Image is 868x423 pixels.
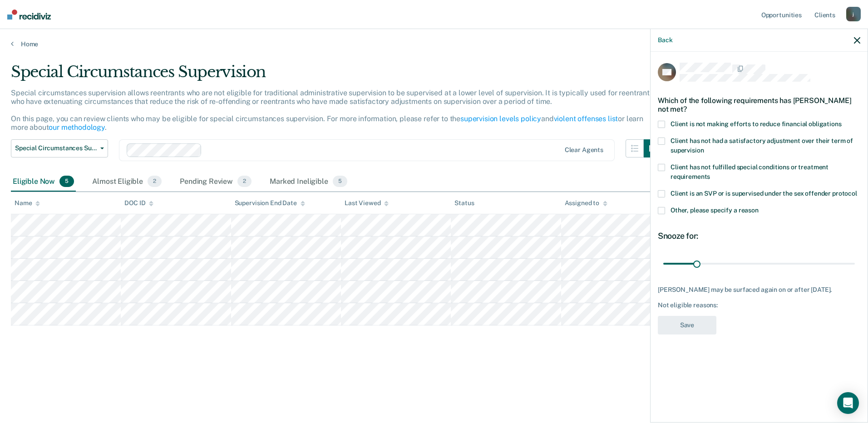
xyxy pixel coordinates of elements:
span: Client is an SVP or is supervised under the sex offender protocol [671,190,857,197]
span: Other, please specify a reason [671,207,759,214]
span: Client has not had a satisfactory adjustment over their term of supervision [671,137,853,154]
div: Clear agents [565,146,603,154]
div: Special Circumstances Supervision [11,63,662,89]
p: Special circumstances supervision allows reentrants who are not eligible for traditional administ... [11,89,653,132]
a: Home [11,40,857,48]
span: Special Circumstances Supervision [15,144,97,152]
div: Almost Eligible [90,172,163,192]
button: Save [658,316,716,334]
div: Assigned to [565,199,607,207]
button: Back [658,36,672,44]
div: Pending Review [178,172,253,192]
div: Marked Ineligible [268,172,349,192]
div: Supervision End Date [235,199,305,207]
div: Last Viewed [345,199,389,207]
div: [PERSON_NAME] may be surfaced again on or after [DATE]. [658,286,860,294]
div: Not eligible reasons: [658,301,860,309]
div: DOC ID [124,199,153,207]
span: Client has not fulfilled special conditions or treatment requirements [671,163,829,180]
span: 2 [148,176,162,187]
a: our methodology [49,123,105,132]
span: 2 [237,176,252,187]
div: Which of the following requirements has [PERSON_NAME] not met? [658,89,860,121]
a: violent offenses list [554,114,618,123]
div: Open Intercom Messenger [837,392,859,414]
span: Client is not making efforts to reduce financial obligations [671,120,842,128]
span: 5 [59,176,74,187]
div: Name [15,199,40,207]
div: Status [454,199,474,207]
img: Recidiviz [7,10,51,20]
a: supervision levels policy [460,114,541,123]
span: 5 [333,176,347,187]
div: Snooze for: [658,231,860,241]
div: Eligible Now [11,172,76,192]
div: j [846,7,861,21]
